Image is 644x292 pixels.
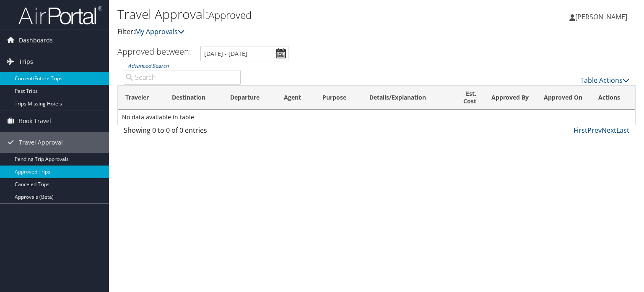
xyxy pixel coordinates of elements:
[208,8,252,22] small: Approved
[536,86,591,110] th: Approved On: activate to sort column ascending
[117,5,463,23] h1: Travel Approval:
[118,110,635,125] td: No data available in table
[128,62,169,69] a: Advanced Search
[19,110,51,132] span: Book Travel
[448,86,484,110] th: Est. Cost: activate to sort column ascending
[575,12,627,21] span: [PERSON_NAME]
[164,86,223,110] th: Destination: activate to sort column ascending
[580,76,629,85] a: Table Actions
[223,86,276,110] th: Departure: activate to sort column ascending
[18,5,102,25] img: airportal-logo.png
[602,126,616,135] a: Next
[117,46,191,57] h3: Approved between:
[484,86,536,110] th: Approved By: activate to sort column ascending
[574,126,587,135] a: First
[124,125,241,139] div: Showing 0 to 0 of 0 entries
[124,70,241,85] input: Advanced Search
[616,126,629,135] a: Last
[362,86,448,110] th: Details/Explanation
[200,46,288,61] input: [DATE] - [DATE]
[135,27,184,36] a: My Approvals
[276,86,315,110] th: Agent
[587,126,602,135] a: Prev
[19,30,53,51] span: Dashboards
[315,86,362,110] th: Purpose
[118,86,164,110] th: Traveler: activate to sort column ascending
[569,4,636,29] a: [PERSON_NAME]
[19,51,33,72] span: Trips
[117,26,463,37] p: Filter:
[19,132,63,153] span: Travel Approval
[591,86,635,110] th: Actions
